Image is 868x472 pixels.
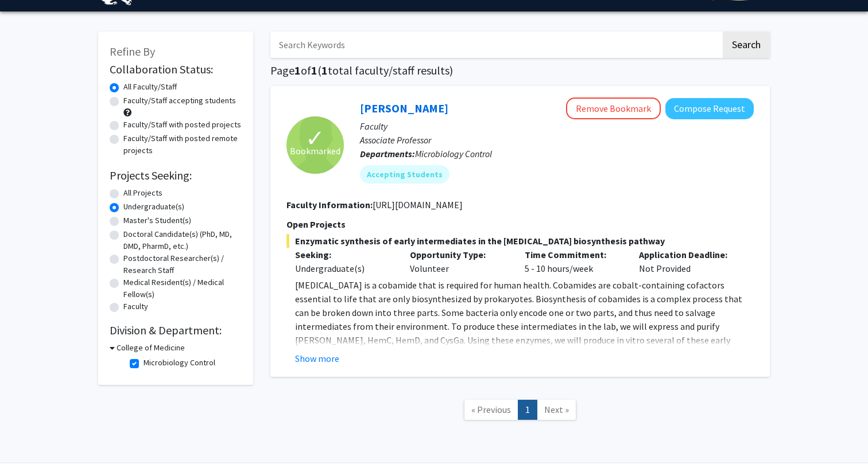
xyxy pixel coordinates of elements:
div: Not Provided [630,248,745,275]
h2: Division & Department: [110,323,242,337]
p: Opportunity Type: [410,248,507,262]
a: Previous Page [464,400,518,420]
div: Volunteer [401,248,516,275]
a: [PERSON_NAME] [360,101,448,115]
span: « Previous [471,404,511,415]
span: 1 [294,63,301,77]
label: Faculty [123,301,148,313]
button: Compose Request to Joris Beld [665,98,754,119]
p: Associate Professor [360,133,754,147]
div: 5 - 10 hours/week [516,248,631,275]
h3: College of Medicine [117,342,185,354]
h1: Page of ( total faculty/staff results) [270,64,770,77]
input: Search Keywords [270,32,721,58]
div: Undergraduate(s) [295,262,393,275]
span: Next » [544,404,569,415]
button: Show more [295,352,339,365]
label: All Faculty/Staff [123,81,177,93]
label: Microbiology Control [144,357,215,369]
span: Bookmarked [290,144,340,158]
fg-read-more: [URL][DOMAIN_NAME] [373,199,463,210]
mat-chip: Accepting Students [360,165,449,184]
p: Time Commitment: [525,248,622,262]
p: Application Deadline: [639,248,737,262]
label: Postdoctoral Researcher(s) / Research Staff [123,252,242,276]
label: Faculty/Staff with posted projects [123,119,241,131]
label: All Projects [123,187,162,199]
label: Faculty/Staff with posted remote projects [123,132,242,157]
h2: Collaboration Status: [110,63,242,76]
button: Search [723,32,770,58]
h2: Projects Seeking: [110,169,242,182]
iframe: Chat [9,420,49,463]
span: Enzymatic synthesis of early intermediates in the [MEDICAL_DATA] biosynthesis pathway [286,234,754,248]
p: Seeking: [295,248,393,262]
span: Refine By [110,44,155,58]
label: Doctoral Candidate(s) (PhD, MD, DMD, PharmD, etc.) [123,228,242,252]
label: Undergraduate(s) [123,201,184,213]
button: Remove Bookmark [566,97,661,119]
a: Next Page [537,400,576,420]
label: Medical Resident(s) / Medical Fellow(s) [123,276,242,301]
p: Open Projects [286,217,754,231]
label: Faculty/Staff accepting students [123,95,236,107]
p: Faculty [360,119,754,133]
label: Master's Student(s) [123,214,191,227]
p: [MEDICAL_DATA] is a cobamide that is required for human health. Cobamides are cobalt-containing c... [295,278,754,375]
b: Departments: [360,148,415,159]
b: Faculty Information: [286,199,373,210]
nav: Page navigation [270,388,770,435]
span: 1 [321,63,328,77]
a: 1 [518,400,537,420]
span: Microbiology Control [415,148,492,159]
span: 1 [311,63,317,77]
span: ✓ [305,132,325,144]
